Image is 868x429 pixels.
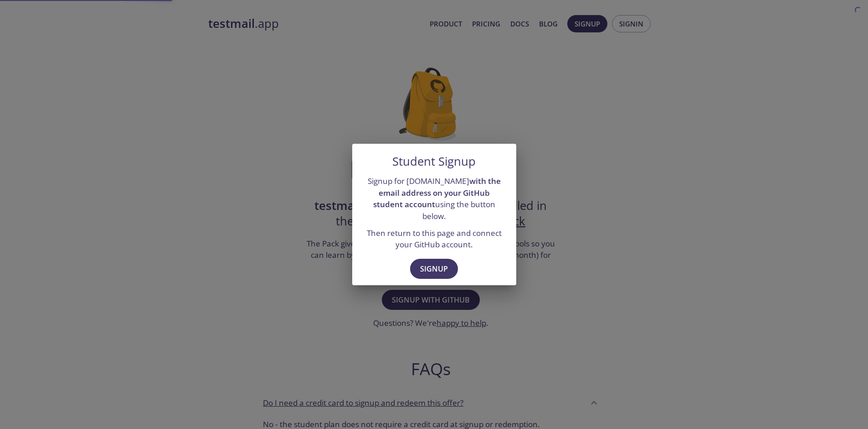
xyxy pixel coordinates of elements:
[410,259,458,279] button: Signup
[363,227,505,251] p: Then return to this page and connect your GitHub account.
[363,175,505,222] p: Signup for [DOMAIN_NAME] using the button below.
[392,155,476,168] h5: Student Signup
[420,262,448,275] span: Signup
[373,176,501,209] strong: with the email address on your GitHub student account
